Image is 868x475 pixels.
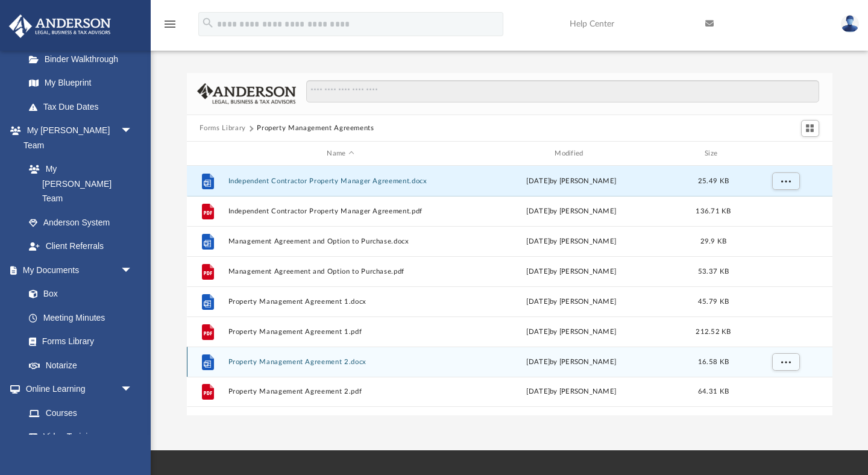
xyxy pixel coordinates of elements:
[459,327,684,338] div: [DATE] by [PERSON_NAME]
[17,425,139,449] a: Video Training
[743,148,827,159] div: id
[700,238,726,245] span: 29.9 KB
[200,123,245,134] button: Forms Library
[228,358,453,366] button: Property Management Agreement 2.docx
[5,14,115,38] img: Anderson Advisors Platinum Portal
[17,157,139,211] a: My [PERSON_NAME] Team
[772,172,799,190] button: More options
[696,329,731,335] span: 212.52 KB
[17,47,151,71] a: Binder Walkthrough
[17,306,145,330] a: Meeting Minutes
[228,328,453,336] button: Property Management Agreement 1.pdf
[17,401,145,425] a: Courses
[228,388,453,396] button: Property Management Agreement 2.pdf
[459,297,684,307] div: [DATE] by [PERSON_NAME]
[459,176,684,187] div: [DATE] by [PERSON_NAME]
[696,208,731,215] span: 136.71 KB
[772,353,799,371] button: More options
[801,120,819,137] button: Switch to Grid View
[697,359,728,365] span: 16.58 KB
[201,16,215,30] i: search
[121,377,145,402] span: arrow_drop_down
[459,206,684,217] div: [DATE] by [PERSON_NAME]
[121,119,145,143] span: arrow_drop_down
[17,282,139,306] a: Box
[17,95,151,119] a: Tax Due Dates
[17,71,145,95] a: My Blueprint
[841,15,859,33] img: User Pic
[697,388,728,395] span: 64.31 KB
[697,298,728,305] span: 45.79 KB
[228,207,453,215] button: Independent Contractor Property Manager Agreement.pdf
[689,148,737,159] div: Size
[228,268,453,275] button: Management Agreement and Option to Purchase.pdf
[187,166,832,415] div: grid
[459,266,684,277] div: [DATE] by [PERSON_NAME]
[17,353,145,377] a: Notarize
[17,234,145,259] a: Client Referrals
[8,377,145,401] a: Online Learningarrow_drop_down
[697,268,728,275] span: 53.37 KB
[257,123,374,134] button: Property Management Agreements
[192,148,222,159] div: id
[163,17,177,31] i: menu
[8,119,145,157] a: My [PERSON_NAME] Teamarrow_drop_down
[458,148,684,159] div: Modified
[697,178,728,184] span: 25.49 KB
[17,210,145,234] a: Anderson System
[121,258,145,283] span: arrow_drop_down
[459,236,684,247] div: [DATE] by [PERSON_NAME]
[228,177,453,185] button: Independent Contractor Property Manager Agreement.docx
[227,148,453,159] div: Name
[163,23,177,31] a: menu
[459,386,684,397] div: [DATE] by [PERSON_NAME]
[459,357,684,368] div: [DATE] by [PERSON_NAME]
[228,298,453,306] button: Property Management Agreement 1.docx
[228,237,453,245] button: Management Agreement and Option to Purchase.docx
[306,80,819,103] input: Search files and folders
[8,258,145,282] a: My Documentsarrow_drop_down
[17,330,139,354] a: Forms Library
